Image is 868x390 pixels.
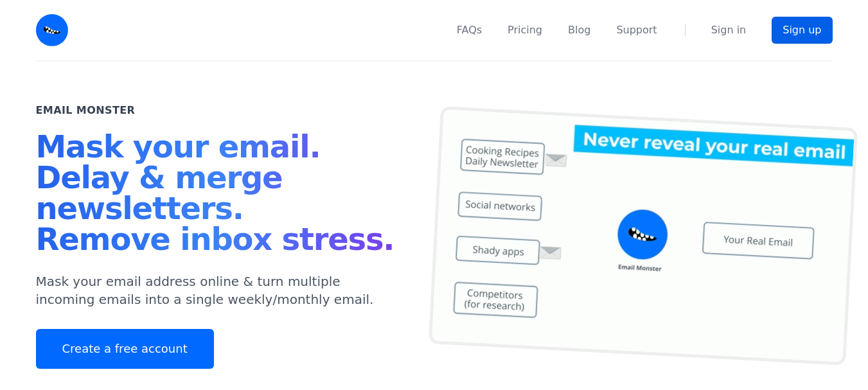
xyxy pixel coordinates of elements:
[508,22,542,38] a: Pricing
[428,106,857,366] img: temp mail, free temporary mail, Temporary Email
[36,14,68,46] img: Email Monster
[772,17,832,44] a: Sign up
[568,22,590,38] a: Blog
[36,131,403,260] h1: Mask your email. Delay & merge newsletters. Remove inbox stress.
[36,103,136,118] h2: Email Monster
[36,329,214,369] a: Create a free account
[36,272,403,308] p: Mask your email address online & turn multiple incoming emails into a single weekly/monthly email.
[457,22,482,38] a: FAQs
[711,22,747,38] a: Sign in
[616,22,657,38] a: Support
